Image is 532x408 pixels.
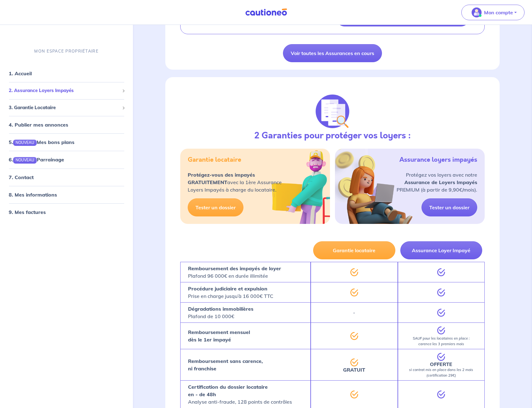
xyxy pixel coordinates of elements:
button: Assurance Loyer Impayé [400,241,482,259]
img: illu_account_valid_menu.svg [472,7,482,17]
em: SAUF pour les locataires en place : carence les 3 premiers mois [413,336,470,346]
img: Cautioneo [243,8,290,16]
strong: Remboursement des impayés de loyer [188,265,281,271]
strong: Certification du dossier locataire en - de 48h [188,384,268,397]
h5: Garantie locataire [188,156,241,164]
a: Voir toutes les Assurances en cours [283,44,382,62]
strong: OFFERTE [430,361,452,367]
a: 9. Mes factures [9,209,46,215]
h5: Assurance loyers impayés [399,156,477,164]
h3: 2 Garanties pour protéger vos loyers : [254,131,411,141]
p: MON ESPACE PROPRIÉTAIRE [34,48,98,54]
strong: GRATUIT [343,367,365,373]
a: 1. Accueil [9,70,32,76]
a: Tester un dossier [188,198,243,216]
div: 5.NOUVEAUMes bons plans [2,136,130,148]
div: 9. Mes factures [2,206,130,218]
em: si contrat mis en place dans les 2 mois (certification 29€) [409,368,473,378]
img: justif-loupe [316,95,349,128]
div: 4. Publier mes annonces [2,118,130,131]
div: 6.NOUVEAUParrainage [2,154,130,166]
div: 7. Contact [2,171,130,183]
div: 2. Assurance Loyers Impayés [2,85,130,97]
a: 4. Publier mes annonces [9,122,68,128]
p: Protégez vos loyers avec notre PREMIUM (à partir de 9,90€/mois). [397,171,477,193]
strong: Remboursement mensuel dès le 1er impayé [188,329,250,343]
p: avec la 1ère Assurance Loyers Impayés à charge du locataire. [188,171,282,193]
strong: Assurance de Loyers Impayés [404,179,477,185]
span: 3. Garantie Locataire [9,104,120,111]
strong: Procédure judiciaire et expulsion [188,285,267,292]
div: 8. Mes informations [2,188,130,201]
p: Mon compte [484,9,513,16]
p: Prise en charge jusqu’à 16 000€ TTC [188,285,273,300]
a: 6.NOUVEAUParrainage [9,157,64,163]
a: 7. Contact [9,174,34,180]
strong: Remboursement sans carence, ni franchise [188,358,263,372]
p: Plafond de 10 000€ [188,305,253,320]
strong: Dégradations immobilières [188,306,253,312]
div: 1. Accueil [2,67,130,80]
a: 8. Mes informations [9,192,57,198]
a: 5.NOUVEAUMes bons plans [9,139,74,145]
a: Tester un dossier [421,198,477,216]
button: Garantie locataire [313,241,395,259]
p: Plafond 96 000€ en durée illimitée [188,265,281,280]
button: illu_account_valid_menu.svgMon compte [461,5,525,20]
p: Analyse anti-fraude, 128 points de contrôles [188,383,292,406]
span: 2. Assurance Loyers Impayés [9,87,120,94]
div: 3. Garantie Locataire [2,102,130,114]
div: - [311,302,398,322]
strong: Protégez-vous des impayés GRATUITEMENT [188,172,255,185]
